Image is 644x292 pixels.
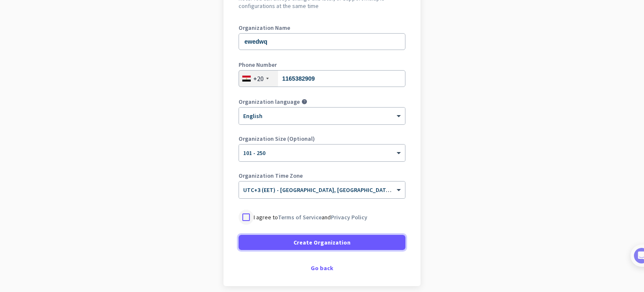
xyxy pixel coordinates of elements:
input: What is the name of your organization? [239,33,405,50]
label: Phone Number [239,62,405,68]
label: Organization language [239,99,300,105]
i: help [301,99,307,105]
span: Create Organization [293,238,351,247]
label: Organization Time Zone [239,173,405,179]
p: I agree to and [254,213,367,221]
button: Create Organization [239,235,405,250]
label: Organization Name [239,25,405,31]
a: Privacy Policy [331,213,367,221]
label: Organization Size (Optional) [239,136,405,142]
div: +20 [253,74,264,83]
input: 2 34567890 [239,70,405,87]
a: Terms of Service [278,213,322,221]
div: Go back [239,265,405,271]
